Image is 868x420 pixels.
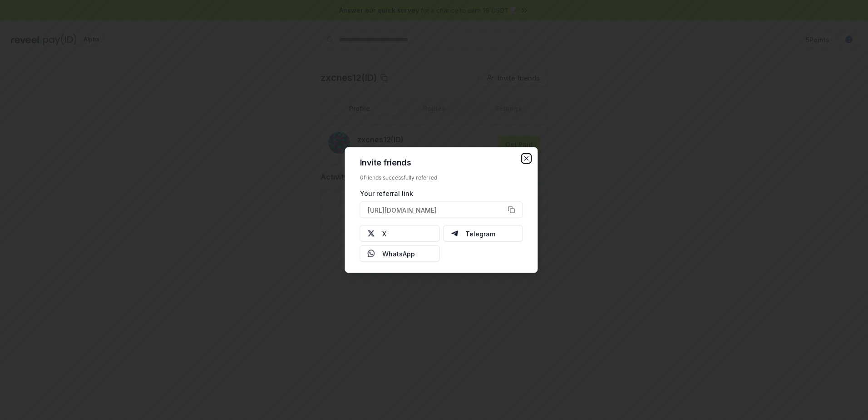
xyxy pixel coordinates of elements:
[451,230,458,237] img: Telegram
[360,189,523,198] div: Your referral link
[360,159,523,167] h2: Invite friends
[368,205,437,215] span: [URL][DOMAIN_NAME]
[443,225,523,242] button: Telegram
[360,225,440,242] button: X
[360,174,523,181] div: 0 friends successfully referred
[360,202,523,218] button: [URL][DOMAIN_NAME]
[368,250,375,257] img: Whatsapp
[360,245,440,262] button: WhatsApp
[368,230,375,237] img: X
